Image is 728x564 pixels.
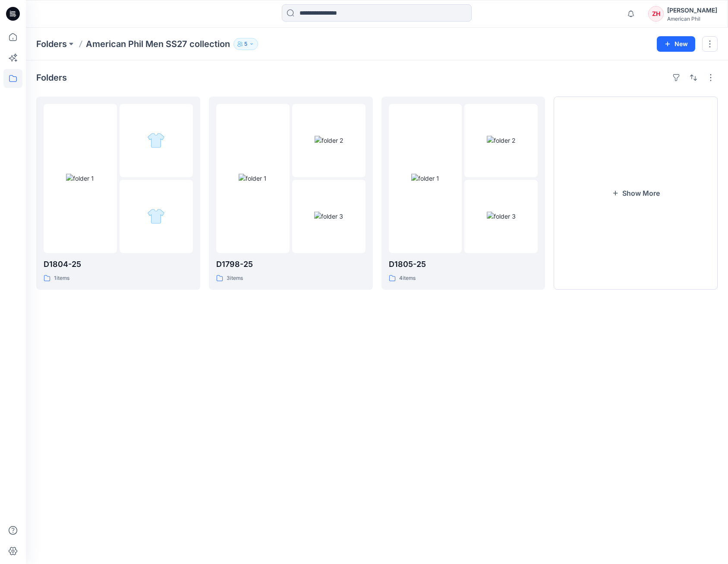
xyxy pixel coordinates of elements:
[233,38,258,50] button: 5
[657,36,695,52] button: New
[227,274,243,283] p: 3 items
[315,136,343,145] img: folder 2
[66,174,94,183] img: folder 1
[648,6,664,22] div: ZH
[381,97,545,290] a: folder 1folder 2folder 3D1805-254items
[54,274,69,283] p: 1 items
[411,174,439,183] img: folder 1
[487,136,515,145] img: folder 2
[36,97,200,290] a: folder 1folder 2folder 3D1804-251items
[36,38,67,50] a: Folders
[239,174,267,183] img: folder 1
[667,5,717,16] div: [PERSON_NAME]
[314,212,343,221] img: folder 3
[216,258,366,270] p: D1798-25
[44,258,193,270] p: D1804-25
[209,97,373,290] a: folder 1folder 2folder 3D1798-253items
[244,39,247,49] p: 5
[554,97,718,290] button: Show More
[667,16,717,22] div: American Phil
[147,132,165,149] img: folder 2
[487,212,516,221] img: folder 3
[86,38,230,50] p: American Phil Men SS27 collection
[147,207,165,225] img: folder 3
[399,274,416,283] p: 4 items
[36,72,67,83] h4: Folders
[389,258,538,270] p: D1805-25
